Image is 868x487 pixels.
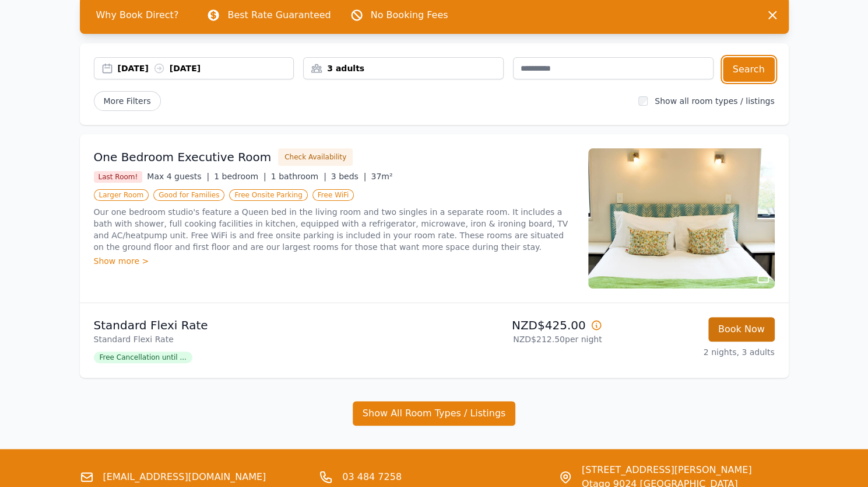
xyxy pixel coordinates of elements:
span: 1 bedroom | [214,172,266,181]
p: Our one bedroom studio's feature a Queen bed in the living room and two singles in a separate roo... [94,206,574,253]
span: Free Onsite Parking [229,189,307,201]
span: 1 bathroom | [271,172,326,181]
span: Last Room! [94,171,143,183]
p: NZD$425.00 [439,317,602,333]
span: 3 beds | [331,172,367,181]
a: 03 484 7258 [342,470,402,484]
button: Check Availability [278,148,353,166]
a: [EMAIL_ADDRESS][DOMAIN_NAME] [103,470,266,484]
div: 3 adults [304,62,503,74]
div: Show more > [94,255,574,267]
span: Why Book Direct? [87,4,188,27]
button: Search [723,57,775,82]
span: Free WiFi [312,189,354,201]
p: No Booking Fees [371,8,448,22]
span: Max 4 guests | [147,172,209,181]
button: Book Now [708,317,775,342]
p: Best Rate Guaranteed [227,8,331,22]
span: [STREET_ADDRESS][PERSON_NAME] [582,463,752,477]
p: 2 nights, 3 adults [612,346,775,358]
p: Standard Flexi Rate [94,333,430,345]
span: More Filters [94,91,161,111]
h3: One Bedroom Executive Room [94,149,272,165]
label: Show all room types / listings [655,96,774,106]
div: [DATE] [DATE] [118,62,294,74]
span: 37m² [371,172,392,181]
p: NZD$212.50 per night [439,333,602,345]
span: Good for Families [153,189,224,201]
span: Larger Room [94,189,149,201]
button: Show All Room Types / Listings [353,401,516,426]
p: Standard Flexi Rate [94,317,430,333]
span: Free Cancellation until ... [94,352,192,363]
